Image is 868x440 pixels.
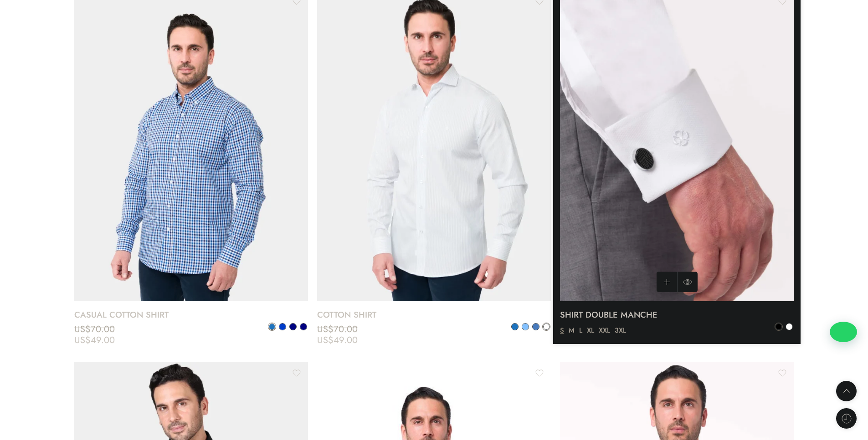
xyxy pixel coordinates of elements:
a: SHIRT DOUBLE MANCHE [560,306,794,324]
a: COTTON SHIRT [317,306,551,324]
a: Blue Gitane [278,323,287,331]
bdi: 49.00 [317,334,358,347]
span: US$ [317,334,334,347]
a: Blue [268,323,276,331]
a: Light Blue [521,323,529,331]
a: Select options for “SHIRT DOUBLE MANCHE” [657,272,677,292]
bdi: 49.00 [74,334,115,347]
a: S [558,325,566,336]
a: XXL [596,325,612,336]
a: White [542,323,550,331]
a: XL [585,325,596,336]
span: US$ [560,323,576,336]
a: low Blue [532,323,540,331]
bdi: 70.00 [317,323,358,336]
span: US$ [74,323,91,336]
a: Black [775,323,783,331]
a: Dark Blue [289,323,297,331]
bdi: 70.00 [560,323,601,336]
a: M [566,325,577,336]
a: QUICK SHOP [677,272,698,292]
a: L [577,325,585,336]
bdi: 70.00 [74,323,115,336]
a: Navy [299,323,308,331]
a: Blue [511,323,519,331]
a: White [785,323,793,331]
a: CASUAL COTTON SHIRT [74,306,308,324]
span: US$ [74,334,91,347]
a: 3XL [612,325,628,336]
span: US$ [317,323,334,336]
